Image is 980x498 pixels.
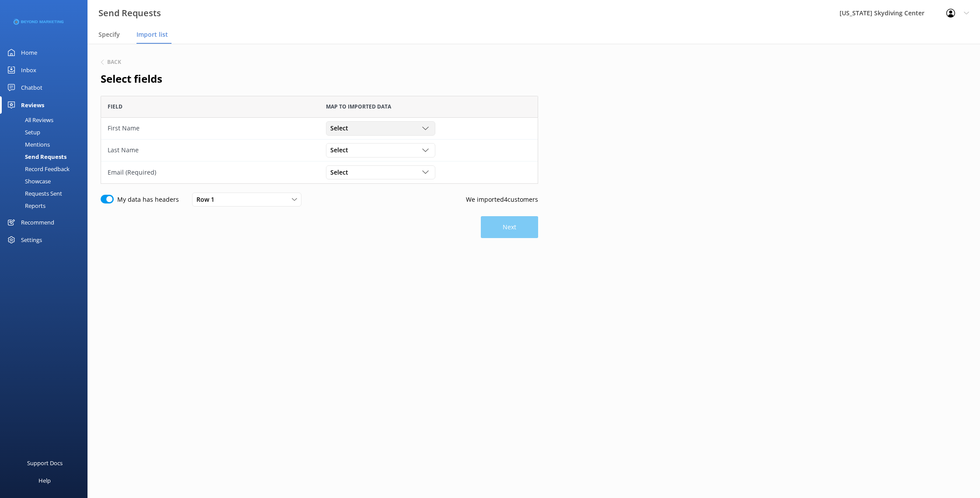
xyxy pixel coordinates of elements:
[326,102,391,111] span: Map to imported data
[466,195,538,204] p: We imported 4 customers
[5,138,50,151] div: Mentions
[5,151,87,163] a: Send Requests
[5,138,87,151] a: Mentions
[21,61,36,79] div: Inbox
[21,214,54,231] div: Recommend
[108,145,313,155] div: Last Name
[330,168,353,177] span: Select
[101,118,538,183] div: grid
[5,126,40,138] div: Setup
[5,114,53,126] div: All Reviews
[5,163,70,175] div: Record Feedback
[5,163,87,175] a: Record Feedback
[38,472,51,489] div: Help
[21,231,42,249] div: Settings
[136,30,168,39] span: Import list
[107,60,121,65] h6: Back
[21,96,44,114] div: Reviews
[196,195,220,204] span: Row 1
[5,114,87,126] a: All Reviews
[5,175,87,187] a: Showcase
[5,126,87,138] a: Setup
[108,102,122,111] span: Field
[5,151,66,163] div: Send Requests
[98,30,120,39] span: Specify
[108,168,313,177] div: Email (Required)
[13,15,63,29] img: 3-1676954853.png
[5,187,87,200] a: Requests Sent
[330,145,353,155] span: Select
[108,123,313,133] div: First Name
[98,6,161,20] h3: Send Requests
[5,200,45,212] div: Reports
[330,123,353,133] span: Select
[21,44,37,61] div: Home
[101,70,538,87] h2: Select fields
[101,60,121,65] button: Back
[27,454,63,472] div: Support Docs
[5,187,62,200] div: Requests Sent
[21,79,42,96] div: Chatbot
[5,200,87,212] a: Reports
[5,175,51,187] div: Showcase
[117,195,179,204] label: My data has headers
